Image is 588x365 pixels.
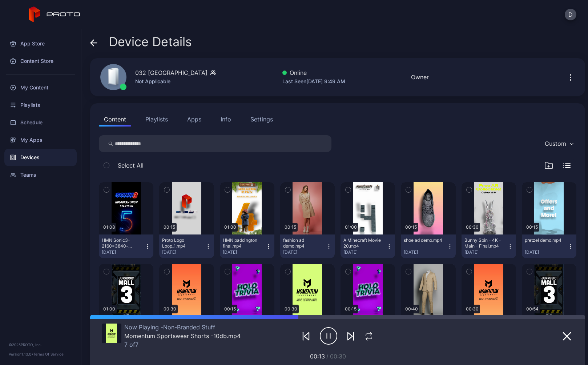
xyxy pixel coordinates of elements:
[182,112,206,127] button: Apps
[283,249,326,255] div: [DATE]
[102,237,142,249] div: HMN Sonic3-2160x3840-v8.mp4
[4,79,77,96] a: My Content
[33,352,64,356] a: Terms Of Service
[282,77,345,86] div: Last Seen [DATE] 9:49 AM
[124,341,241,348] div: 7 of 7
[221,115,231,124] div: Info
[245,112,278,127] button: Settings
[99,234,153,258] button: HMN Sonic3-2160x3840-v8.mp4[DATE]
[4,96,77,114] a: Playlists
[162,249,205,255] div: [DATE]
[464,237,504,249] div: Bunny Spin - 4K - Main - Final.mp4
[162,237,202,249] div: Proto Logo Loop_1.mp4
[541,135,576,152] button: Custom
[102,249,145,255] div: [DATE]
[223,237,263,249] div: HMN paddington final.mp4
[4,131,77,149] a: My Apps
[310,353,325,360] span: 00:13
[4,35,77,52] a: App Store
[283,237,323,249] div: fashion ad demo.mp4
[135,77,216,86] div: Not Applicable
[401,234,455,258] button: shoe ad demo.mp4[DATE]
[522,234,576,258] button: pretzel demo.mp4[DATE]
[223,249,266,255] div: [DATE]
[124,324,241,331] div: Now Playing
[280,234,335,258] button: fashion ad demo.mp4[DATE]
[118,161,144,170] span: Select All
[140,112,173,127] button: Playlists
[525,249,568,255] div: [DATE]
[124,332,241,340] div: Momentum Sportswear Shorts -10db.mp4
[545,140,566,147] div: Custom
[404,237,444,243] div: shoe ad demo.mp4
[4,52,77,70] a: Content Store
[4,114,77,131] a: Schedule
[161,324,215,331] span: Non-Branded Stuff
[99,112,131,127] button: Content
[343,249,386,255] div: [DATE]
[330,353,346,360] span: 00:30
[250,115,273,124] div: Settings
[343,237,383,249] div: A Minecraft Movie 20.mp4
[216,112,236,127] button: Info
[462,234,516,258] button: Bunny Spin - 4K - Main - Final.mp4[DATE]
[220,234,274,258] button: HMN paddington final.mp4[DATE]
[525,237,565,243] div: pretzel demo.mp4
[411,73,429,81] div: Owner
[135,68,208,77] div: 032 [GEOGRAPHIC_DATA]
[565,9,576,20] button: D
[282,68,345,77] div: Online
[109,35,192,49] span: Device Details
[159,234,214,258] button: Proto Logo Loop_1.mp4[DATE]
[326,353,329,360] span: /
[341,234,395,258] button: A Minecraft Movie 20.mp4[DATE]
[9,342,72,348] div: © 2025 PROTO, Inc.
[4,166,77,184] a: Teams
[404,249,447,255] div: [DATE]
[9,352,33,356] span: Version 1.13.0 •
[4,149,77,166] a: Devices
[464,249,507,255] div: [DATE]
